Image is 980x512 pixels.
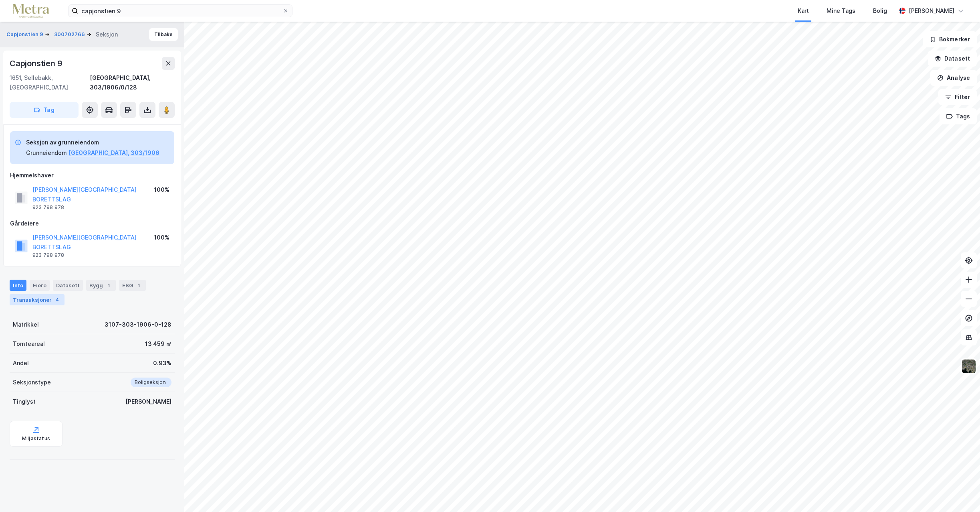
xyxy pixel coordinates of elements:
[10,171,174,180] div: Hjemmelshaver
[69,148,159,158] button: [GEOGRAPHIC_DATA], 303/1906
[10,73,90,92] div: 1651, Sellebakk, [GEOGRAPHIC_DATA]
[961,359,976,374] img: 9k=
[923,31,977,47] button: Bokmerker
[30,280,50,291] div: Eiere
[13,397,36,406] div: Tinglyst
[827,6,855,16] div: Mine Tags
[13,339,45,349] div: Tomteareal
[32,204,64,211] div: 923 798 978
[13,358,29,368] div: Andel
[13,378,51,387] div: Seksjonstype
[119,280,146,291] div: ESG
[105,281,113,289] div: 1
[6,30,45,39] button: Capjonstien 9
[90,73,175,92] div: [GEOGRAPHIC_DATA], 303/1906/0/128
[940,473,980,512] iframe: Chat Widget
[54,30,87,39] button: 300702766
[928,51,977,67] button: Datasett
[10,294,65,305] div: Transaksjoner
[938,89,977,105] button: Filter
[32,252,64,258] div: 923 798 978
[909,6,954,16] div: [PERSON_NAME]
[78,5,282,17] input: Søk på adresse, matrikkel, gårdeiere, leietakere eller personer
[873,6,887,16] div: Bolig
[10,102,79,118] button: Tag
[125,397,171,406] div: [PERSON_NAME]
[153,358,171,368] div: 0.93%
[149,28,178,41] button: Tilbake
[154,185,169,195] div: 100%
[53,280,83,291] div: Datasett
[10,57,64,70] div: Capjonstien 9
[10,280,26,291] div: Info
[13,4,49,18] img: metra-logo.256734c3b2bbffee19d4.png
[22,435,50,442] div: Miljøstatus
[135,281,143,289] div: 1
[798,6,809,16] div: Kart
[940,473,980,512] div: Kontrollprogram for chat
[96,30,118,39] div: Seksjon
[13,320,39,329] div: Matrikkel
[940,108,977,124] button: Tags
[53,296,61,304] div: 4
[154,233,169,242] div: 100%
[105,320,171,329] div: 3107-303-1906-0-128
[26,138,159,147] div: Seksjon av grunneiendom
[10,219,174,228] div: Gårdeiere
[86,280,116,291] div: Bygg
[26,148,67,158] div: Grunneiendom
[930,70,977,86] button: Analyse
[145,339,171,349] div: 13 459 ㎡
